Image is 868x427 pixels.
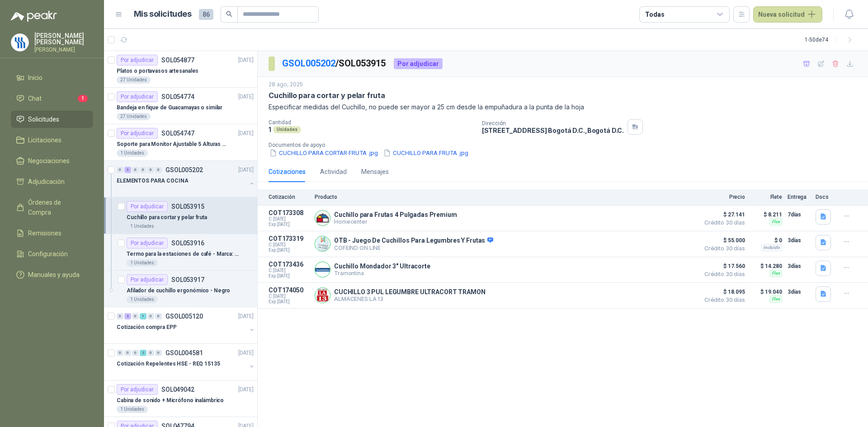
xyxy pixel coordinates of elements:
p: Docs [816,194,834,200]
div: Por adjudicar [117,55,158,66]
span: search [226,11,232,17]
p: 28 ago, 2025 [269,80,303,89]
p: SOL054774 [161,94,194,100]
p: GSOL005120 [165,313,203,319]
div: 0 [132,167,139,173]
p: SOL053915 [171,203,204,210]
span: $ 17.560 [700,261,745,272]
p: COT173319 [269,235,309,242]
p: Homecenter [334,218,457,225]
p: [DATE] [238,129,254,138]
div: Por adjudicar [117,91,158,102]
p: Producto [315,194,694,200]
a: Manuales y ayuda [11,266,93,283]
span: Crédito 30 días [700,272,745,277]
a: Por adjudicarSOL053915Cuchillo para cortar y pelar fruta1 Unidades [104,197,257,234]
div: Por adjudicar [127,201,168,212]
p: CUCHILLO 3 PUL LEGUMBRE ULTRACORT TRAMON [334,288,485,296]
div: Por adjudicar [127,274,168,285]
p: 3 días [788,235,810,246]
p: Entrega [788,194,810,200]
span: $ 27.141 [700,209,745,220]
div: 0 [140,167,146,173]
div: 0 [147,313,154,319]
span: $ 18.095 [700,286,745,297]
a: Por adjudicarSOL054774[DATE] Bandeja en fique de Guacamayas o similar27 Unidades [104,88,257,124]
p: Soporte para Monitor Ajustable 5 Alturas Mini [117,140,229,149]
img: Company Logo [315,288,330,303]
div: Cotizaciones [269,167,306,177]
div: Flex [769,270,782,277]
p: SOL053917 [171,277,204,283]
div: 0 [117,167,123,173]
p: Bandeja en fique de Guacamayas o similar [117,103,222,112]
p: [DATE] [238,93,254,101]
a: Configuración [11,245,93,263]
span: Exp: [DATE] [269,299,309,305]
a: Chat1 [11,90,93,107]
p: SOL049042 [161,386,194,393]
div: Por adjudicar [394,58,443,69]
img: Company Logo [315,211,330,225]
div: 0 [117,313,123,319]
div: 1 - 50 de 74 [805,33,857,47]
span: Exp: [DATE] [269,248,309,253]
p: Cotización compra EPP [117,323,176,332]
img: Company Logo [11,34,28,51]
div: Por adjudicar [117,384,158,395]
div: 0 [155,350,162,356]
a: Negociaciones [11,152,93,169]
h1: Mis solicitudes [134,8,192,21]
div: Por adjudicar [117,128,158,139]
span: C: [DATE] [269,294,309,299]
div: 0 [155,167,162,173]
div: 0 [132,350,139,356]
a: Por adjudicarSOL054877[DATE] Platos o portavasos artesanales27 Unidades [104,51,257,88]
p: ELEMENTOS PARA COCINA [117,177,188,185]
p: 3 días [788,286,810,297]
div: Flex [769,218,782,225]
p: SOL054747 [161,130,194,136]
a: Licitaciones [11,131,93,149]
div: 0 [155,313,162,319]
div: 0 [117,350,123,356]
div: 0 [147,350,154,356]
span: Manuales y ayuda [28,270,80,280]
button: Nueva solicitud [753,6,822,23]
a: GSOL005202 [282,58,335,69]
p: 3 días [788,261,810,272]
p: $ 0 [750,235,782,246]
div: Por adjudicar [127,238,168,249]
p: Dirección [482,120,624,127]
p: [DATE] [238,385,254,394]
a: Adjudicación [11,173,93,190]
p: 1 [269,126,271,133]
p: SOL053916 [171,240,204,246]
a: Solicitudes [11,111,93,128]
p: $ 8.211 [750,209,782,220]
div: 2 [124,313,131,319]
span: C: [DATE] [269,268,309,273]
p: Cotización Repelentes HSE - REQ 15135 [117,360,220,368]
p: Cuchillo para cortar y pelar fruta [127,213,207,222]
p: [DATE] [238,166,254,174]
div: 1 Unidades [127,223,158,230]
p: ALMACENES LA 13 [334,296,485,302]
a: 0 2 0 1 0 0 GSOL005120[DATE] Cotización compra EPP [117,311,255,340]
a: 0 3 0 0 0 0 GSOL005202[DATE] ELEMENTOS PARA COCINA [117,164,255,193]
div: 3 [124,167,131,173]
div: Unidades [273,126,301,133]
p: Termo para la estaciones de café - Marca: UNIVERSAL [127,250,239,258]
p: Cabina de sonido + Micrófono inalámbrico [117,396,224,405]
p: Platos o portavasos artesanales [117,67,198,75]
span: Adjudicación [28,177,65,187]
div: 1 Unidades [117,406,148,413]
img: Company Logo [315,262,330,277]
div: Flex [769,296,782,303]
a: Remisiones [11,225,93,242]
span: Solicitudes [28,114,59,124]
div: Todas [645,9,664,19]
a: Inicio [11,69,93,86]
span: Licitaciones [28,135,61,145]
a: Órdenes de Compra [11,194,93,221]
